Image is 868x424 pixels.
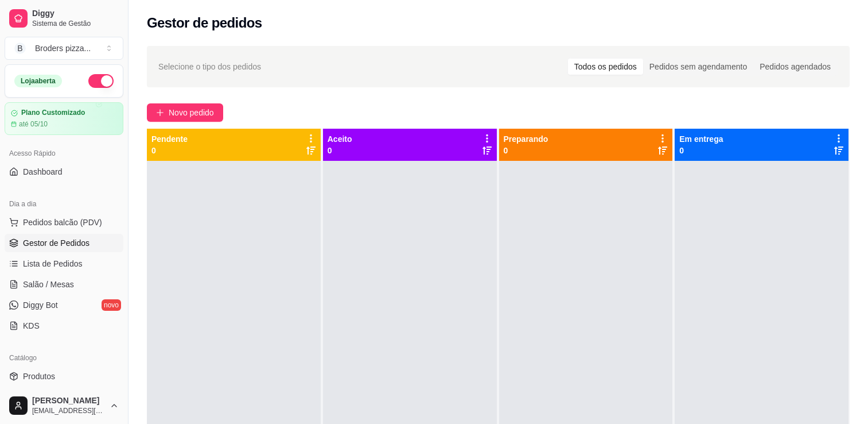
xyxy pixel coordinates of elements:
span: [EMAIL_ADDRESS][DOMAIN_NAME] [32,406,105,415]
div: Acesso Rápido [5,144,123,163]
span: Diggy Bot [23,299,58,311]
a: Dashboard [5,163,123,181]
span: Sistema de Gestão [32,19,119,28]
span: Selecione o tipo dos pedidos [158,60,261,73]
div: Loja aberta [14,75,62,87]
span: plus [156,109,164,117]
p: Aceito [328,133,352,145]
a: Gestor de Pedidos [5,234,123,252]
span: Lista de Pedidos [23,258,83,269]
span: Produtos [23,371,55,382]
a: Produtos [5,367,123,386]
h2: Gestor de pedidos [147,14,262,32]
a: KDS [5,317,123,335]
span: Diggy [32,9,119,19]
span: Novo pedido [169,106,214,119]
p: Pendente [151,133,188,145]
button: [PERSON_NAME][EMAIL_ADDRESS][DOMAIN_NAME] [5,392,123,419]
p: 0 [328,145,352,156]
button: Alterar Status [88,74,114,88]
a: DiggySistema de Gestão [5,5,123,32]
a: Diggy Botnovo [5,296,123,314]
div: Dia a dia [5,195,123,213]
p: 0 [151,145,188,156]
button: Select a team [5,37,123,60]
div: Broders pizza ... [35,43,91,54]
article: até 05/10 [19,120,48,129]
a: Lista de Pedidos [5,255,123,273]
div: Pedidos sem agendamento [643,59,753,75]
div: Pedidos agendados [753,59,837,75]
span: Dashboard [23,166,63,178]
span: Gestor de Pedidos [23,237,89,249]
button: Pedidos balcão (PDV) [5,213,123,232]
span: Pedidos balcão (PDV) [23,217,102,228]
p: 0 [504,145,548,156]
button: Novo pedido [147,103,223,122]
p: Preparando [504,133,548,145]
span: KDS [23,320,40,332]
article: Plano Customizado [21,109,85,117]
a: Salão / Mesas [5,275,123,294]
span: [PERSON_NAME] [32,396,105,406]
div: Todos os pedidos [568,59,643,75]
a: Plano Customizadoaté 05/10 [5,102,123,135]
p: 0 [679,145,723,156]
span: Salão / Mesas [23,279,74,290]
p: Em entrega [679,133,723,145]
div: Catálogo [5,349,123,367]
span: B [14,43,26,54]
